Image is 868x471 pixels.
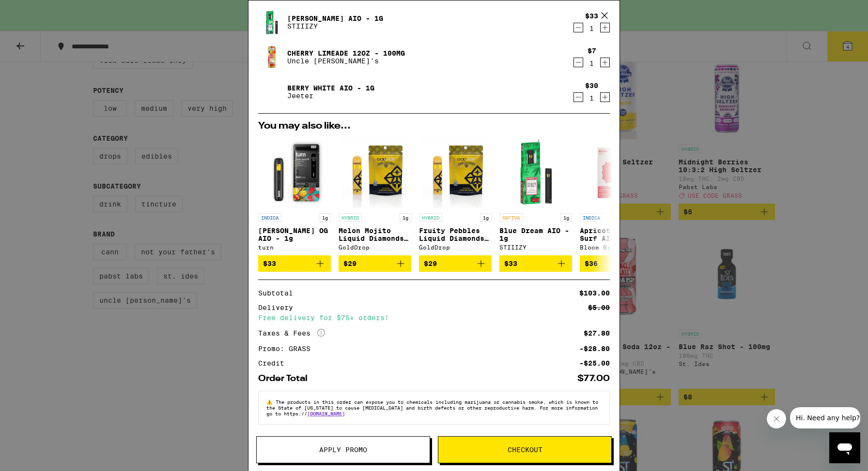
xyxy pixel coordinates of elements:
button: Add to bag [258,255,331,272]
span: $29 [424,260,437,267]
span: $29 [343,260,356,267]
a: Cherry Limeade 12oz - 100mg [287,49,405,57]
div: 1 [588,59,596,67]
span: $33 [504,260,517,267]
a: Open page for Apricot Punch Surf AIO - 1g from Bloom Brand [580,136,652,255]
p: INDICA [580,213,603,222]
img: King Louis XIII AIO - 1g [258,9,285,36]
a: Open page for Blue Dream AIO - 1g from STIIIZY [499,136,572,255]
div: $77.00 [577,374,610,383]
button: Checkout [438,436,612,463]
div: $5.00 [588,304,610,311]
div: -$25.00 [579,360,610,367]
p: 1g [480,213,492,222]
p: Melon Mojito Liquid Diamonds AIO - 1g [339,227,411,242]
p: Jeeter [287,92,374,100]
p: INDICA [258,213,281,222]
img: Cherry Limeade 12oz - 100mg [258,44,285,71]
img: Berry White AIO - 1g [258,78,285,105]
div: $27.80 [584,330,610,337]
div: Credit [258,360,291,367]
span: $36 [585,260,598,267]
p: HYBRID [339,213,362,222]
p: Fruity Pebbles Liquid Diamonds AIO - 1g [419,227,492,242]
h2: You may also like... [258,121,610,131]
span: Checkout [508,446,542,453]
iframe: Message from company [790,407,860,428]
p: 1g [319,213,331,222]
span: ⚠️ [266,399,276,405]
img: STIIIZY - Blue Dream AIO - 1g [499,136,572,208]
div: turn [258,244,331,250]
a: Berry White AIO - 1g [287,84,374,92]
button: Add to bag [580,255,652,272]
img: turn - Mango Guava OG AIO - 1g [258,136,331,208]
button: Decrement [573,23,583,32]
a: [DOMAIN_NAME] [307,411,345,416]
p: STIIIZY [287,22,383,30]
div: $103.00 [579,290,610,296]
div: Delivery [258,304,300,311]
div: $33 [585,12,598,20]
div: Bloom Brand [580,244,652,250]
div: 1 [585,25,598,32]
button: Add to bag [499,255,572,272]
iframe: Close message [767,409,786,428]
div: Subtotal [258,290,300,296]
div: $30 [585,82,598,89]
span: The products in this order can expose you to chemicals including marijuana or cannabis smoke, whi... [266,399,598,416]
button: Apply Promo [256,436,430,463]
div: STIIIZY [499,244,572,250]
p: 1g [400,213,411,222]
a: Open page for Mango Guava OG AIO - 1g from turn [258,136,331,255]
a: Open page for Melon Mojito Liquid Diamonds AIO - 1g from GoldDrop [339,136,411,255]
button: Add to bag [419,255,492,272]
a: [PERSON_NAME] AIO - 1g [287,15,383,22]
p: SATIVA [499,213,523,222]
div: Taxes & Fees [258,329,325,338]
button: Decrement [573,58,583,67]
div: Order Total [258,374,314,383]
div: 1 [585,94,598,102]
span: Apply Promo [319,446,367,453]
button: Decrement [573,92,583,102]
div: $7 [588,47,596,55]
p: HYBRID [419,213,442,222]
p: [PERSON_NAME] OG AIO - 1g [258,227,331,242]
img: GoldDrop - Melon Mojito Liquid Diamonds AIO - 1g [341,136,409,208]
div: GoldDrop [339,244,411,250]
button: Increment [600,92,610,102]
div: -$28.80 [579,345,610,352]
button: Increment [600,58,610,67]
button: Add to bag [339,255,411,272]
div: Free delivery for $75+ orders! [258,314,610,321]
img: GoldDrop - Fruity Pebbles Liquid Diamonds AIO - 1g [422,136,489,208]
p: Uncle [PERSON_NAME]'s [287,57,405,65]
button: Increment [600,23,610,32]
p: 1g [560,213,572,222]
p: Apricot Punch Surf AIO - 1g [580,227,652,242]
a: Open page for Fruity Pebbles Liquid Diamonds AIO - 1g from GoldDrop [419,136,492,255]
iframe: Button to launch messaging window [829,432,860,463]
p: Blue Dream AIO - 1g [499,227,572,242]
span: $33 [263,260,276,267]
img: Bloom Brand - Apricot Punch Surf AIO - 1g [580,136,652,208]
div: Promo: GRASS [258,345,317,352]
div: GoldDrop [419,244,492,250]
